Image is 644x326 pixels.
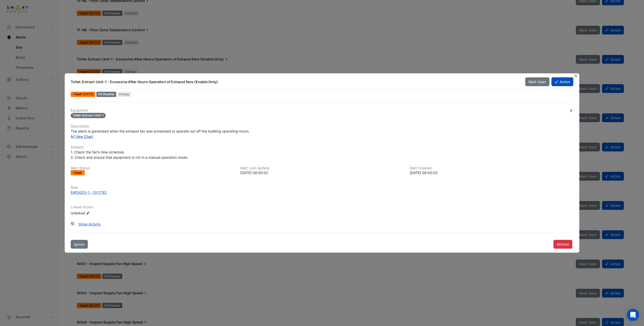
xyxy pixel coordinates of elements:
[86,211,90,215] fa-icon: Edit Linked Action
[240,170,404,175] div: [DATE] 08:00:02
[71,205,573,209] h6: Linked Action
[410,170,573,175] div: [DATE] 08:00:02
[529,80,546,84] span: Mark Seen
[627,309,639,321] div: Open Intercom Messenger
[573,73,578,79] button: Close
[71,124,573,128] h6: Description
[71,150,188,159] span: 1. Check the fan's time schedule. 2. Check and ensure that equipment is not in a manual operation...
[74,171,83,174] span: Fault
[71,108,573,113] h6: Equipment
[71,190,573,195] a: EAF0003-1 - 1011782
[71,166,234,170] h6: Alert Status
[75,220,104,229] button: Show Activity
[71,185,573,190] h6: Rule
[74,93,83,96] span: Fault
[71,79,519,84] div: Toilet-Extract-Unit-1 - Excessive After Hours Operation of Exhaust fans (Enable Only)
[71,210,131,216] div: Unlinked
[71,145,573,149] h6: Solution
[240,166,404,170] h6: Alert Last Update
[71,190,107,195] div: EAF0003-1 - 1011782
[74,242,85,246] span: Ignore
[83,92,93,96] span: Fri 05-Sep-2025 08:00 IST
[553,240,572,249] button: Archive
[71,240,88,249] button: Ignore
[551,77,573,86] button: Action
[410,166,573,170] h6: Alert Created
[71,113,106,118] span: Toilet-Extract-Unit-1
[96,92,116,97] div: P3 Routine
[71,129,250,133] span: The alarm is generated when the exhaust fan was scheduled to operate out off the building operati...
[71,134,93,139] a: View Chart
[117,92,132,97] span: Energy
[525,77,549,86] button: Mark Seen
